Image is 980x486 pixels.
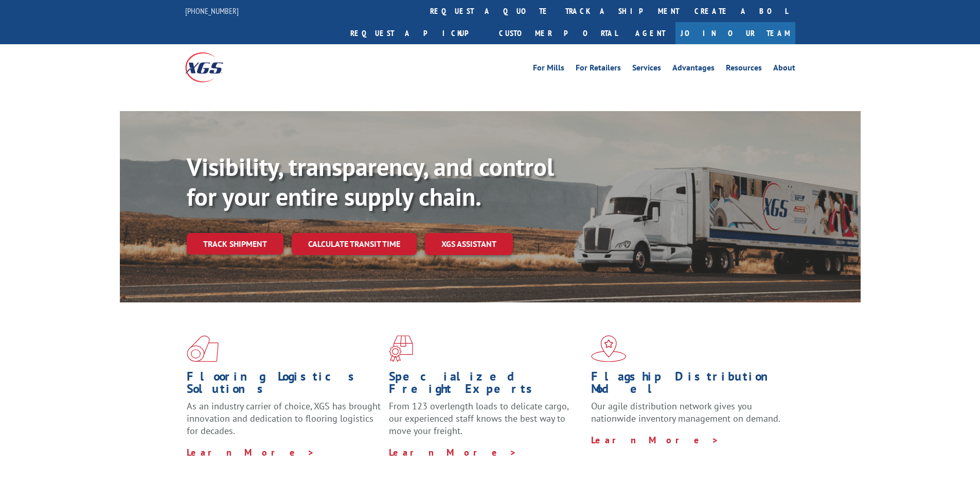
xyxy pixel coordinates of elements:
a: For Mills [533,64,564,75]
a: XGS ASSISTANT [425,233,513,255]
a: Advantages [672,64,715,75]
h1: Flagship Distribution Model [591,370,786,400]
a: Track shipment [187,233,283,255]
a: [PHONE_NUMBER] [185,6,239,16]
a: Resources [726,64,762,75]
h1: Flooring Logistics Solutions [187,370,381,400]
img: xgs-icon-flagship-distribution-model-red [591,335,627,362]
a: Calculate transit time [292,233,417,255]
a: Learn More > [187,446,315,458]
span: Our agile distribution network gives you nationwide inventory management on demand. [591,400,780,424]
a: Learn More > [591,434,719,446]
b: Visibility, transparency, and control for your entire supply chain. [187,151,554,212]
a: Join Our Team [675,22,795,44]
a: Request a pickup [343,22,491,44]
p: From 123 overlength loads to delicate cargo, our experienced staff knows the best way to move you... [389,400,583,446]
span: As an industry carrier of choice, XGS has brought innovation and dedication to flooring logistics... [187,400,381,437]
a: About [773,64,795,75]
a: For Retailers [576,64,621,75]
a: Services [632,64,661,75]
a: Agent [625,22,675,44]
a: Learn More > [389,446,517,458]
img: xgs-icon-focused-on-flooring-red [389,335,413,362]
img: xgs-icon-total-supply-chain-intelligence-red [187,335,219,362]
h1: Specialized Freight Experts [389,370,583,400]
a: Customer Portal [491,22,625,44]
